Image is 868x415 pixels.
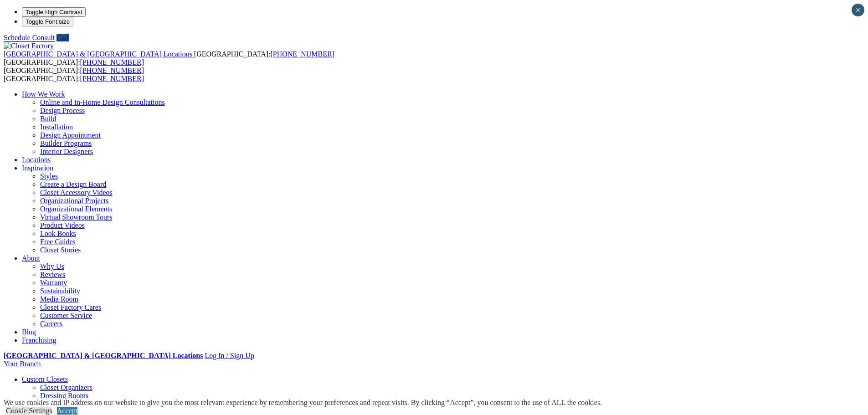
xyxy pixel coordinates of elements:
a: Cookie Settings [6,407,52,415]
a: Styles [40,172,58,180]
span: Toggle Font size [26,18,70,25]
a: Your Branch [4,360,41,368]
a: Sustainability [40,287,80,295]
a: Dressing Rooms [40,392,88,400]
a: [PHONE_NUMBER] [80,58,144,66]
a: Blog [22,328,36,336]
a: Why Us [40,262,64,270]
a: Reviews [40,271,65,278]
a: About [22,254,40,262]
a: How We Work [22,90,65,98]
a: Virtual Showroom Tours [40,213,113,221]
a: Build [40,115,56,123]
a: Log In / Sign Up [205,352,254,359]
a: [GEOGRAPHIC_DATA] & [GEOGRAPHIC_DATA] Locations [4,352,203,359]
a: Free Guides [40,238,76,246]
a: Call [56,34,69,41]
a: Closet Stories [40,246,81,254]
button: Close [852,4,864,16]
a: Interior Designers [40,148,93,155]
a: Create a Design Board [40,180,106,188]
span: [GEOGRAPHIC_DATA]: [GEOGRAPHIC_DATA]: [4,50,334,66]
a: Look Books [40,230,76,237]
a: [PHONE_NUMBER] [270,50,334,58]
a: Organizational Projects [40,197,108,205]
a: Schedule Consult [4,34,55,41]
span: [GEOGRAPHIC_DATA] & [GEOGRAPHIC_DATA] Locations [4,50,192,58]
a: Custom Closets [22,375,68,383]
a: Media Room [40,295,78,303]
a: Online and In-Home Design Consultations [40,98,165,106]
a: Product Videos [40,221,85,229]
img: Closet Factory [4,42,54,50]
button: Toggle High Contrast [22,7,86,17]
a: [GEOGRAPHIC_DATA] & [GEOGRAPHIC_DATA] Locations [4,50,194,58]
a: Builder Programs [40,139,92,147]
button: Toggle Font size [22,17,73,26]
a: [PHONE_NUMBER] [80,67,144,74]
a: Organizational Elements [40,205,112,213]
a: Locations [22,156,51,164]
a: Careers [40,320,62,328]
a: Closet Accessory Videos [40,189,113,196]
a: Accept [57,407,77,415]
a: Inspiration [22,164,53,172]
a: Design Appointment [40,131,101,139]
a: Closet Factory Cares [40,303,101,311]
a: Franchising [22,336,56,344]
div: We use cookies and IP address on our website to give you the most relevant experience by remember... [4,399,602,407]
a: Customer Service [40,312,92,319]
span: Toggle High Contrast [26,9,82,15]
a: Closet Organizers [40,384,92,391]
a: [PHONE_NUMBER] [80,75,144,82]
span: [GEOGRAPHIC_DATA]: [GEOGRAPHIC_DATA]: [4,67,144,82]
a: Warranty [40,279,67,287]
a: Design Process [40,107,85,114]
a: Installation [40,123,73,131]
